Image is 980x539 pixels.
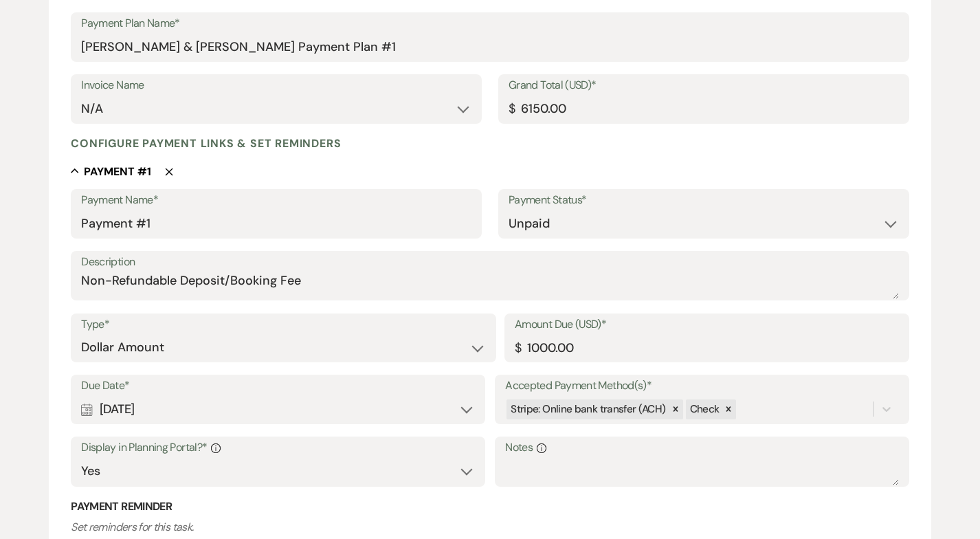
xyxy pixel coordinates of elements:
label: Grand Total (USD)* [509,76,899,96]
label: Invoice Name [81,76,471,96]
label: Due Date* [81,376,474,396]
span: Stripe: Online bank transfer (ACH) [511,402,665,416]
div: [DATE] [81,396,474,423]
span: Check [690,402,720,416]
label: Payment Name* [81,190,471,210]
i: Set reminders for this task. [71,520,193,534]
label: Display in Planning Portal?* [81,438,474,458]
label: Accepted Payment Method(s)* [505,376,898,396]
h5: Payment # 1 [84,164,151,179]
div: $ [509,100,515,118]
textarea: Non-Refundable Deposit/Booking Fee [81,272,898,299]
label: Notes [505,438,898,458]
label: Payment Status* [509,190,899,210]
label: Type* [81,315,486,335]
h4: Configure payment links & set reminders [71,136,341,151]
label: Payment Plan Name* [81,14,898,34]
button: Payment #1 [71,164,151,178]
label: Amount Due (USD)* [515,315,899,335]
div: $ [515,339,521,357]
h3: Payment Reminder [71,499,909,514]
label: Description [81,252,898,272]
